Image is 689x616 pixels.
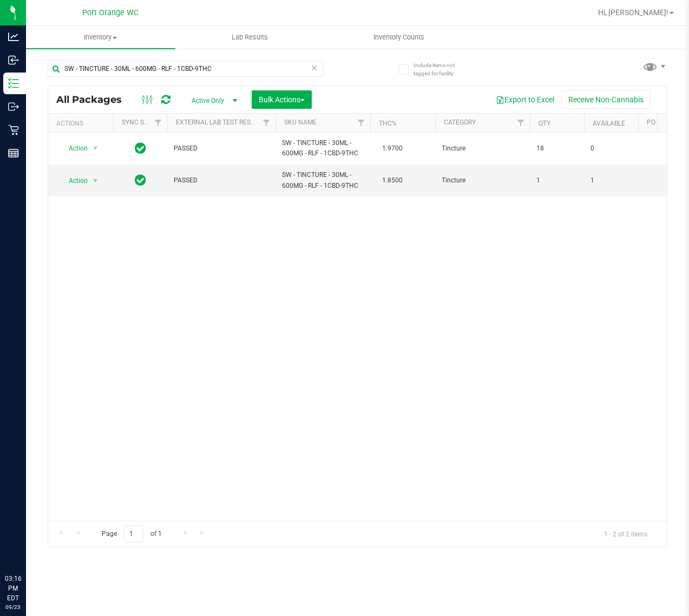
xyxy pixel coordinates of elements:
span: Page of 1 [93,526,170,542]
span: 1 [590,175,632,186]
a: SKU Name [284,119,317,126]
a: Qty [539,120,550,127]
span: Port Orange WC [82,8,139,17]
input: 1 [124,526,143,542]
span: select [89,173,102,188]
span: 1.9700 [377,141,408,156]
a: Available [593,120,625,127]
input: Search Package ID, Item Name, SKU, Lot or Part Number... [48,61,324,77]
a: Inventory [26,26,175,49]
span: 1 - 2 of 2 items [595,526,656,542]
span: Action [59,141,88,156]
span: 0 [590,143,632,154]
a: Lab Results [175,26,325,49]
p: 03:16 PM EDT [5,574,21,603]
span: Include items not tagged for facility [414,61,468,77]
a: External Lab Test Result [176,119,261,126]
span: Lab Results [217,32,283,42]
iframe: Resource center [11,529,43,562]
span: All Packages [56,94,133,106]
inline-svg: Outbound [8,101,19,112]
button: Receive Non-Cannabis [561,90,651,109]
inline-svg: Retail [8,124,19,135]
span: 18 [536,143,578,154]
span: In Sync [135,173,146,188]
a: Filter [149,114,167,132]
div: Actions [56,120,109,127]
button: Bulk Actions [252,90,312,109]
span: select [89,141,102,156]
span: Bulk Actions [259,95,305,104]
a: Filter [258,114,275,132]
a: Category [444,119,476,126]
span: In Sync [135,141,146,156]
a: Inventory Counts [324,26,474,49]
a: Filter [512,114,530,132]
p: 09/23 [5,603,21,611]
span: Inventory Counts [359,32,439,42]
span: Hi, [PERSON_NAME]! [598,8,668,17]
a: Sync Status [122,119,163,126]
button: Export to Excel [489,90,561,109]
a: Filter [352,114,370,132]
span: Tincture [442,143,523,154]
span: Clear [311,61,318,75]
inline-svg: Reports [8,148,19,159]
inline-svg: Inbound [8,55,19,65]
span: Action [59,173,88,188]
span: SW - TINCTURE - 30ML - 600MG - RLF - 1CBD-9THC [282,170,364,191]
inline-svg: Inventory [8,78,19,89]
span: SW - TINCTURE - 30ML - 600MG - RLF - 1CBD-9THC [282,138,364,159]
span: 1 [536,175,578,186]
span: Tincture [442,175,523,186]
span: PASSED [174,175,269,186]
span: Inventory [26,32,175,42]
inline-svg: Analytics [8,31,19,42]
a: THC% [379,120,397,127]
a: PO ID [647,119,663,126]
span: 1.8500 [377,173,408,188]
span: PASSED [174,143,269,154]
